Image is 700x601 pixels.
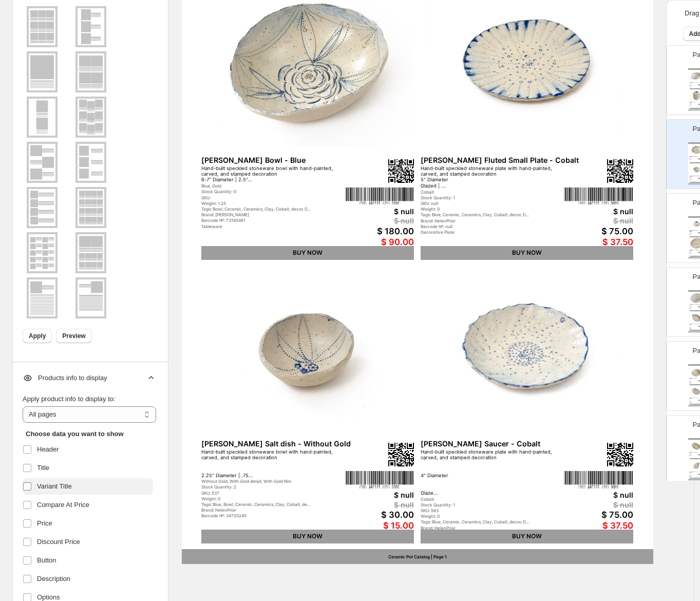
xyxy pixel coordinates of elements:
div: [PERSON_NAME] Salt dish - Without Gold [201,439,384,448]
img: barcode [345,187,414,205]
div: Weight: 0 [421,514,564,519]
div: Tags: Blue, Ceramic, Ceramics, Clay, Cobalt, decor, D... [421,212,564,217]
div: SKU: 537 [201,491,345,496]
div: $ 75.00 [564,226,633,236]
div: $ null [345,491,414,499]
img: primaryImage [201,263,414,438]
img: primaryImage [421,263,633,438]
div: White, With Gold [690,306,699,307]
div: Hand-built speckled stoneware bowl with hand-painted, carved, and stamped decoration 6-7" Diamete... [690,157,699,158]
img: g2x5v1 [29,234,55,271]
div: Hand-built speckled stoneware dish with hand-painted, carved, and stamped decoration 4" x 2.5" x ... [690,473,699,475]
span: Variant Title [37,481,72,492]
img: g1x3v1 [78,8,104,45]
div: Weight: 0 [421,206,564,212]
div: Tags: Ceramic, Ceramics, Clay, Hand Made, Hand-Built,... [690,105,699,106]
div: Tags: Blue, Bowl, Ceramic, Ceramics, Clay, Cobalt, de... [201,502,345,507]
img: g1x2v1 [29,99,55,136]
div: $ null [564,500,633,509]
div: [PERSON_NAME] Saucer - Cobalt [421,439,603,448]
div: Hand-built speckled stoneware plate with hand-painted, carved, and stamped decoration 4" Diameter... [421,449,564,496]
div: Tableware [201,224,345,229]
img: qrcode [388,443,414,466]
span: Apply [29,332,46,340]
div: $ null [564,216,633,225]
div: Barcode №: 10000463 [690,86,699,87]
div: Hand-built speckled stoneware vase with hand-painted, carved, and stamped decoration 5" Diameter ... [690,103,699,104]
h2: Choose data you want to show [26,429,150,439]
img: barcode [564,471,633,489]
div: Barcode №: 07167739 [690,235,699,236]
span: Button [37,555,56,566]
img: qrcode [388,159,414,183]
span: Description [37,574,70,584]
div: Decorative Plate [421,230,564,235]
span: Price [37,518,52,529]
div: Vase [690,235,699,236]
div: $ 37.50 [564,520,633,531]
div: Tags: Blue, Ceramic, Ceramics, Clay, Cobalt, decor, D... [421,519,564,524]
img: g1x1v3 [78,279,104,316]
span: Apply product info to display to: [23,395,116,403]
img: g2x2v1 [78,53,104,90]
div: Barcode №: 73185461 [690,160,699,161]
span: Compare At Price [37,500,89,510]
img: g3x3v2 [78,99,104,136]
div: Without Gold, With Gold detail, With Gold Rim [201,479,345,484]
div: SKU: 563 [421,508,564,513]
img: g3x3v1 [29,8,55,45]
div: $ null [564,207,633,216]
img: g1x3v3 [78,144,104,181]
div: Brand: [PERSON_NAME] [201,212,345,217]
img: g1x1v1 [29,53,55,90]
div: Stock Quantity: 1 [421,502,564,508]
div: Hand-built speckled stoneware dish with hand-painted, carved, and stamped decoration 4" x 2.5" x ... [690,453,699,454]
div: $ 15.00 [345,520,414,531]
div: $ null [345,207,414,216]
div: Brand: HelenPrior [421,218,564,223]
div: $ null [564,491,633,499]
button: Preview [56,329,91,343]
div: Ceramic Pot Catalog | Page 1 [182,549,653,564]
img: qrcode [607,443,633,466]
span: Preview [62,332,85,340]
div: Cobalt [421,497,564,502]
div: BUY NOW [421,246,633,260]
div: Cobalt [421,190,564,195]
div: Barcode №: 72386412 [690,403,699,404]
div: Hand-built speckled stoneware vase with hand-painted, carved, and stamped decoration 6" Diameter ... [690,232,699,233]
div: Weight: 0 [201,496,345,501]
div: [PERSON_NAME] Fluted Small Plate - Cobalt [421,156,603,164]
div: $ 75.00 [564,510,633,520]
div: BUY NOW [421,530,633,543]
div: Barcode №: 93478920 [690,477,699,478]
div: Stock Quantity: 1 [421,195,564,200]
div: Tags: Bowl, Ceramic, Ceramics, Clay, Cobalt, decor, D... [201,206,345,212]
div: Stock Quantity: 0 [201,189,345,194]
img: g1x4v1 [29,189,55,226]
div: Blue, Gold [201,183,345,189]
div: Hand-built speckled stoneware dish with hand-painted, carved, and stamped decoration 4" x 2.5" x ... [690,399,699,401]
div: Hand-built speckled stoneware bowl with hand-painted, carved, and stamped decoration 2.25" Diamet... [690,177,699,178]
span: Discount Price [37,537,80,547]
img: barcode [564,187,633,205]
div: $ null [345,500,414,509]
img: g2x1_4x2v1 [78,234,104,271]
div: Barcode №: null [421,224,564,229]
div: Weight: 1.25 [201,201,345,206]
div: Hand-built speckled stoneware dish with hand-painted, carved, and stamped decoration 4" x 5" x 1"... [690,379,699,381]
div: Barcode №: 10820630 [690,308,699,309]
div: Barcode №: 34720245 [201,513,345,518]
div: Barcode №: 73185461 [201,218,345,223]
div: Stock Quantity: 2 [201,484,345,490]
div: Hand-built speckled stoneware plate with hand-painted, carved, and stamped decoration 5" Diameter... [421,165,564,189]
div: Tableware [690,160,699,161]
img: qrcode [607,159,633,183]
